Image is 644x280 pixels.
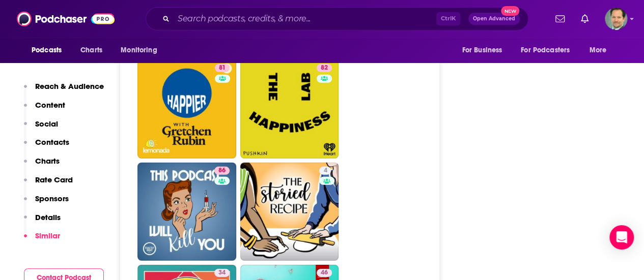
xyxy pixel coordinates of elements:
a: 81 [137,60,236,159]
a: 46 [317,269,332,277]
span: More [590,43,607,57]
p: Contacts [35,137,69,147]
a: 86 [137,163,236,261]
button: open menu [514,41,584,60]
button: Details [24,212,61,231]
input: Search podcasts, credits, & more... [174,11,436,27]
button: Open AdvancedNew [468,13,520,25]
p: Social [35,119,58,129]
div: Search podcasts, credits, & more... [146,7,528,30]
img: User Profile [605,8,627,30]
a: Show notifications dropdown [577,10,593,27]
a: 4 [319,167,331,175]
p: Sponsors [35,194,69,203]
a: Charts [74,41,108,60]
div: Open Intercom Messenger [609,225,634,250]
span: For Podcasters [521,43,570,57]
button: open menu [455,41,515,60]
p: Content [35,100,65,110]
p: Details [35,212,61,222]
button: Rate Card [24,175,73,194]
span: New [501,6,519,16]
a: 82 [240,60,339,159]
a: 82 [317,64,332,72]
button: Reach & Audience [24,81,104,100]
button: Contacts [24,137,69,156]
button: Social [24,119,58,138]
button: open menu [114,41,170,60]
button: Sponsors [24,194,69,212]
a: Show notifications dropdown [551,10,569,27]
span: 34 [218,268,226,278]
p: Reach & Audience [35,81,104,91]
img: Podchaser - Follow, Share and Rate Podcasts [17,9,115,28]
span: Podcasts [32,43,62,57]
p: Charts [35,156,60,166]
button: Charts [24,156,60,175]
span: Ctrl K [436,12,460,25]
button: open menu [24,41,75,60]
a: 4 [240,163,339,261]
button: Similar [24,231,60,250]
span: 4 [323,166,327,176]
span: Logged in as dean11209 [605,8,627,30]
a: 34 [214,269,230,277]
a: 86 [214,167,230,175]
a: 81 [215,64,230,72]
p: Rate Card [35,175,73,184]
button: Content [24,100,65,119]
button: open menu [582,41,620,60]
span: Open Advanced [473,16,515,21]
span: For Business [462,43,502,57]
span: Charts [80,43,102,57]
span: 82 [321,63,328,73]
p: Similar [35,231,60,240]
span: Monitoring [121,43,157,57]
span: 81 [219,63,226,73]
span: 86 [218,166,226,176]
button: Show profile menu [605,8,627,30]
span: 46 [321,268,328,278]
